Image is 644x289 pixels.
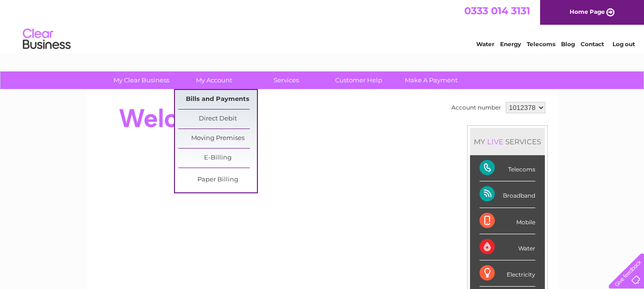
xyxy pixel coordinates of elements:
[178,110,257,129] a: Direct Debit
[480,260,535,287] div: Electricity
[613,40,635,48] a: Log out
[247,71,326,89] a: Services
[500,40,521,48] a: Energy
[319,71,398,89] a: Customer Help
[22,25,71,54] img: logo.png
[527,40,555,48] a: Telecoms
[178,129,257,148] a: Moving Premises
[449,100,503,116] td: Account number
[480,181,535,208] div: Broadband
[178,149,257,168] a: E-Billing
[178,90,257,109] a: Bills and Payments
[174,71,253,89] a: My Account
[480,208,535,234] div: Mobile
[476,40,494,48] a: Water
[480,155,535,181] div: Telecoms
[392,71,470,89] a: Make A Payment
[470,128,545,155] div: MY SERVICES
[581,40,604,48] a: Contact
[102,71,181,89] a: My Clear Business
[97,5,548,46] div: Clear Business is a trading name of Verastar Limited (registered in [GEOGRAPHIC_DATA] No. 3667643...
[178,170,257,189] a: Paper Billing
[464,5,530,17] a: 0333 014 3131
[485,137,505,146] div: LIVE
[480,234,535,260] div: Water
[561,40,575,48] a: Blog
